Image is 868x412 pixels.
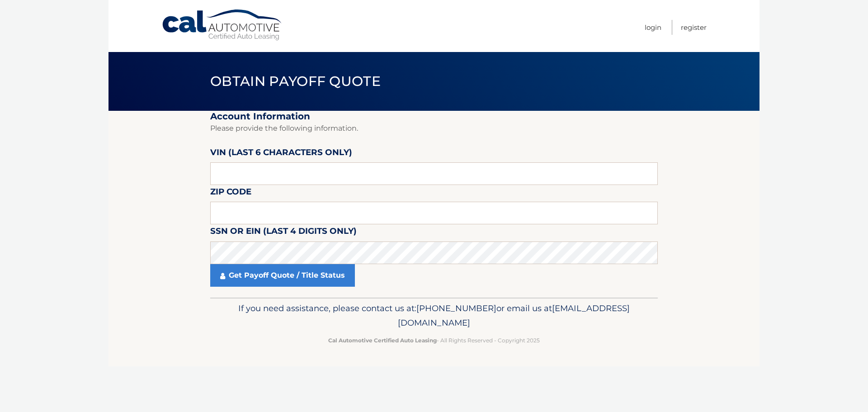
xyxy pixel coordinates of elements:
strong: Cal Automotive Certified Auto Leasing [328,337,437,344]
a: Get Payoff Quote / Title Status [210,264,355,287]
a: Login [645,20,661,35]
label: Zip Code [210,185,251,202]
a: Register [681,20,707,35]
p: Please provide the following information. [210,122,658,135]
label: VIN (last 6 characters only) [210,146,352,162]
span: [PHONE_NUMBER] [416,303,496,313]
p: - All Rights Reserved - Copyright 2025 [216,336,652,345]
a: Cal Automotive [161,9,283,41]
label: SSN or EIN (last 4 digits only) [210,224,357,241]
h2: Account Information [210,111,658,122]
span: Obtain Payoff Quote [210,73,381,90]
p: If you need assistance, please contact us at: or email us at [216,301,652,330]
